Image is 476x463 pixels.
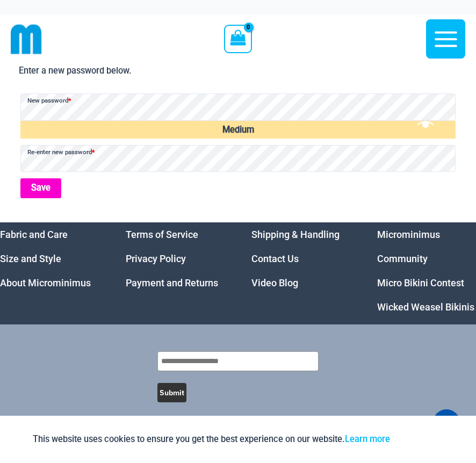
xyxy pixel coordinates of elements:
[377,229,440,264] a: Microminimus Community
[251,222,350,295] nav: Menu
[20,121,456,139] div: Medium
[251,277,298,288] a: Video Blog
[396,105,444,148] button: Show password
[20,178,61,198] button: Save
[157,383,186,402] button: Submit
[377,222,476,319] aside: Footer Widget 4
[126,229,198,240] a: Terms of Service
[251,229,340,240] a: Shipping & Handling
[19,63,457,78] p: Enter a new password below.
[345,434,390,444] a: Learn more
[251,253,299,264] a: Contact Us
[126,253,186,264] a: Privacy Policy
[251,222,350,295] aside: Footer Widget 3
[126,222,225,295] aside: Footer Widget 2
[224,25,251,53] a: View Shopping Cart, empty
[377,301,474,313] a: Wicked Weasel Bikinis
[398,426,444,452] button: Accept
[33,432,390,446] p: This website uses cookies to ensure you get the best experience on our website.
[396,156,444,199] button: Show password
[377,277,464,288] a: Micro Bikini Contest
[126,277,218,288] a: Payment and Returns
[11,24,42,55] img: cropped mm emblem
[126,222,225,295] nav: Menu
[377,222,476,319] nav: Menu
